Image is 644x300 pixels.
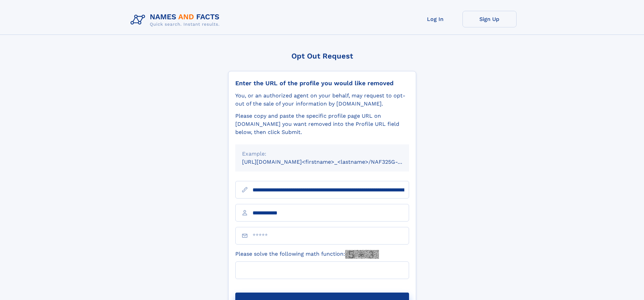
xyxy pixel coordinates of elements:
div: You, or an authorized agent on your behalf, may request to opt-out of the sale of your informatio... [235,92,409,108]
div: Example: [242,150,402,158]
a: Sign Up [462,11,517,27]
div: Enter the URL of the profile you would like removed [235,79,409,87]
small: [URL][DOMAIN_NAME]<firstname>_<lastname>/NAF325G-xxxxxxxx [242,159,422,165]
div: Please copy and paste the specific profile page URL on [DOMAIN_NAME] you want removed into the Pr... [235,112,409,136]
a: Log In [408,11,462,27]
div: Opt Out Request [228,52,416,60]
label: Please solve the following math function: [235,250,379,259]
img: Logo Names and Facts [128,11,225,29]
